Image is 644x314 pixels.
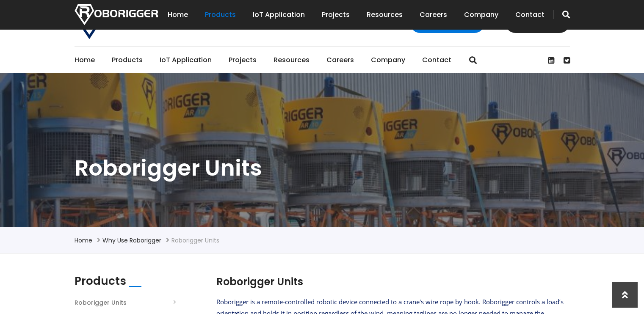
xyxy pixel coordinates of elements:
h1: Roborigger Units [75,154,570,182]
a: IoT Application [253,2,305,28]
a: Contact [422,47,451,73]
a: Why use Roborigger [102,236,161,245]
a: Careers [420,2,447,28]
a: Resources [274,47,310,73]
img: Nortech [75,4,158,25]
h2: Roborigger Units [216,275,564,289]
a: Products [205,2,236,28]
a: Careers [326,47,354,73]
a: IoT Application [160,47,212,73]
h2: Products [75,275,126,288]
a: Home [75,236,92,245]
a: Home [75,47,95,73]
a: Home [168,2,188,28]
a: Projects [229,47,257,73]
a: Resources [367,2,403,28]
li: Roborigger Units [171,235,219,245]
a: Contact [515,2,544,28]
a: Company [371,47,405,73]
a: Roborigger Units [75,297,127,308]
a: Company [464,2,498,28]
a: Projects [322,2,350,28]
a: Products [112,47,143,73]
